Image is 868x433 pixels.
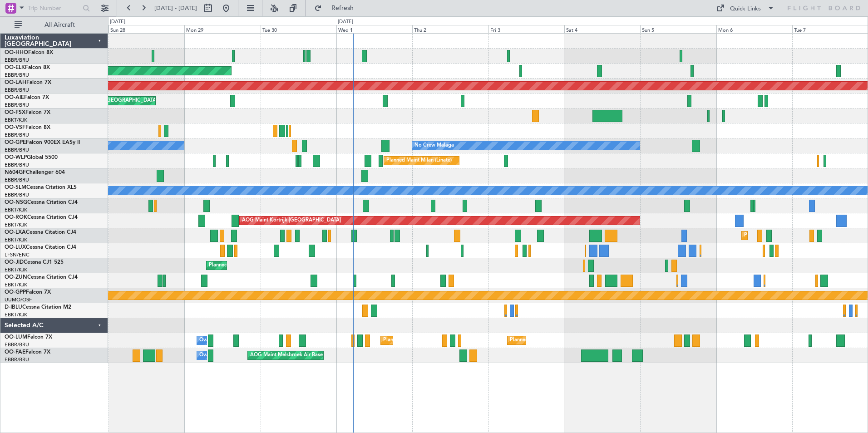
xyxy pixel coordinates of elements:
[5,80,26,85] span: OO-LAH
[209,259,315,272] div: Planned Maint Kortrijk-[GEOGRAPHIC_DATA]
[5,170,26,175] span: N604GF
[5,102,29,108] a: EBBR/BRU
[5,207,27,213] a: EBKT/KJK
[5,200,27,205] span: OO-NSG
[184,25,260,33] div: Mon 29
[5,311,27,318] a: EBKT/KJK
[5,185,77,190] a: OO-SLMCessna Citation XLS
[324,5,362,11] span: Refresh
[386,154,452,167] div: Planned Maint Milan (Linate)
[5,275,78,280] a: OO-ZUNCessna Citation CJ4
[5,155,27,160] span: OO-WLP
[564,25,640,33] div: Sat 4
[716,25,792,33] div: Mon 6
[744,229,850,242] div: Planned Maint Kortrijk-[GEOGRAPHIC_DATA]
[5,266,27,273] a: EBKT/KJK
[199,334,261,347] div: Owner Melsbroek Air Base
[5,290,26,295] span: OO-GPP
[383,334,547,347] div: Planned Maint [GEOGRAPHIC_DATA] ([GEOGRAPHIC_DATA] National)
[310,1,365,15] button: Refresh
[5,117,27,123] a: EBKT/KJK
[261,25,336,33] div: Tue 30
[5,260,24,265] span: OO-JID
[5,281,27,288] a: EBKT/KJK
[5,356,29,363] a: EBBR/BRU
[338,18,353,26] div: [DATE]
[5,335,52,340] a: OO-LUMFalcon 7X
[5,72,29,79] a: EBBR/BRU
[5,125,50,130] a: OO-VSFFalcon 8X
[5,236,27,243] a: EBKT/KJK
[5,349,25,355] span: OO-FAE
[5,230,26,235] span: OO-LXA
[108,25,184,33] div: Sun 28
[5,50,28,55] span: OO-HHO
[5,95,49,100] a: OO-AIEFalcon 7X
[5,155,58,160] a: OO-WLPGlobal 5500
[5,290,51,295] a: OO-GPPFalcon 7X
[5,260,64,265] a: OO-JIDCessna CJ1 525
[154,4,197,12] span: [DATE] - [DATE]
[640,25,716,33] div: Sun 5
[5,275,27,280] span: OO-ZUN
[5,200,78,205] a: OO-NSGCessna Citation CJ4
[510,334,674,347] div: Planned Maint [GEOGRAPHIC_DATA] ([GEOGRAPHIC_DATA] National)
[5,87,29,93] a: EBBR/BRU
[199,349,261,362] div: Owner Melsbroek Air Base
[5,50,53,55] a: OO-HHOFalcon 8X
[5,65,25,70] span: OO-ELK
[712,1,779,15] button: Quick Links
[5,110,25,115] span: OO-FSX
[5,221,27,228] a: EBKT/KJK
[5,132,29,138] a: EBBR/BRU
[5,305,22,310] span: D-IBLU
[5,95,24,100] span: OO-AIE
[5,230,76,235] a: OO-LXACessna Citation CJ4
[5,335,27,340] span: OO-LUM
[5,147,29,153] a: EBBR/BRU
[242,214,341,227] div: AOG Maint Kortrijk-[GEOGRAPHIC_DATA]
[730,5,761,14] div: Quick Links
[414,139,454,153] div: No Crew Malaga
[5,177,29,183] a: EBBR/BRU
[336,25,412,33] div: Wed 1
[5,215,27,220] span: OO-ROK
[10,18,99,32] button: All Aircraft
[5,215,78,220] a: OO-ROKCessna Citation CJ4
[5,305,71,310] a: D-IBLUCessna Citation M2
[5,251,30,258] a: LFSN/ENC
[5,140,26,145] span: OO-GPE
[5,170,65,175] a: N604GFChallenger 604
[5,296,32,303] a: UUMO/OSF
[5,349,50,355] a: OO-FAEFalcon 7X
[250,349,323,362] div: AOG Maint Melsbroek Air Base
[5,125,25,130] span: OO-VSF
[488,25,564,33] div: Fri 3
[5,57,29,64] a: EBBR/BRU
[792,25,868,33] div: Tue 7
[5,140,80,145] a: OO-GPEFalcon 900EX EASy II
[5,245,76,250] a: OO-LUXCessna Citation CJ4
[5,162,29,168] a: EBBR/BRU
[24,22,96,28] span: All Aircraft
[5,185,26,190] span: OO-SLM
[110,18,125,26] div: [DATE]
[5,65,50,70] a: OO-ELKFalcon 8X
[5,110,50,115] a: OO-FSXFalcon 7X
[412,25,488,33] div: Thu 2
[5,192,29,198] a: EBBR/BRU
[5,245,26,250] span: OO-LUX
[28,1,80,15] input: Trip Number
[5,80,51,85] a: OO-LAHFalcon 7X
[5,341,29,348] a: EBBR/BRU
